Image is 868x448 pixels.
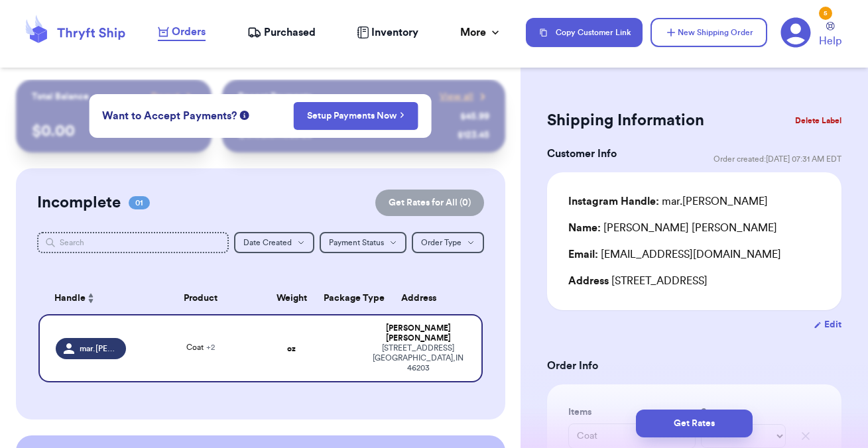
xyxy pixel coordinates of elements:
[547,110,704,131] h2: Shipping Information
[375,190,484,216] button: Get Rates for All (0)
[421,239,462,247] span: Order Type
[206,343,215,351] span: + 2
[32,121,196,142] p: $ 0.00
[440,90,489,103] a: View all
[547,358,841,374] h3: Order Info
[129,196,150,209] span: 01
[134,282,268,314] th: Product
[247,25,316,40] a: Purchased
[568,196,659,207] span: Instagram Handle:
[713,154,841,164] span: Order created: [DATE] 07:31 AM EDT
[293,102,418,130] button: Setup Payments Now
[80,343,118,354] span: mar.[PERSON_NAME]
[186,343,215,351] span: Coat
[458,129,489,142] div: $ 123.45
[814,318,841,331] button: Edit
[287,345,296,353] strong: oz
[819,22,841,49] a: Help
[440,90,473,103] span: View all
[780,17,811,48] a: 5
[357,25,418,40] a: Inventory
[651,18,767,47] button: New Shipping Order
[460,110,489,123] div: $ 45.99
[371,343,465,373] div: [STREET_ADDRESS] [GEOGRAPHIC_DATA] , IN 46203
[158,24,206,41] a: Orders
[320,232,406,253] button: Payment Status
[568,223,601,233] span: Name:
[238,90,312,103] p: Recent Payments
[102,108,237,124] span: Want to Accept Payments?
[363,282,483,314] th: Address
[316,282,363,314] th: Package Type
[371,25,418,40] span: Inventory
[819,33,841,49] span: Help
[54,292,86,306] span: Handle
[37,232,229,253] input: Search
[568,220,777,236] div: [PERSON_NAME] [PERSON_NAME]
[547,146,617,162] h3: Customer Info
[268,282,316,314] th: Weight
[37,192,121,213] h2: Incomplete
[172,24,206,40] span: Orders
[234,232,314,253] button: Date Created
[307,109,404,123] a: Setup Payments Now
[568,273,820,289] div: [STREET_ADDRESS]
[636,410,753,437] button: Get Rates
[568,194,768,209] div: mar.[PERSON_NAME]
[460,25,502,40] div: More
[568,276,609,286] span: Address
[412,232,484,253] button: Order Type
[371,323,465,343] div: [PERSON_NAME] [PERSON_NAME]
[329,239,384,247] span: Payment Status
[790,106,847,135] button: Delete Label
[264,25,316,40] span: Purchased
[32,90,89,103] p: Total Balance
[526,18,643,47] button: Copy Customer Link
[243,239,292,247] span: Date Created
[568,249,598,260] span: Email:
[568,247,820,262] div: [EMAIL_ADDRESS][DOMAIN_NAME]
[86,290,96,306] button: Sort ascending
[151,90,180,103] span: Payout
[819,7,832,20] div: 5
[151,90,196,103] a: Payout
